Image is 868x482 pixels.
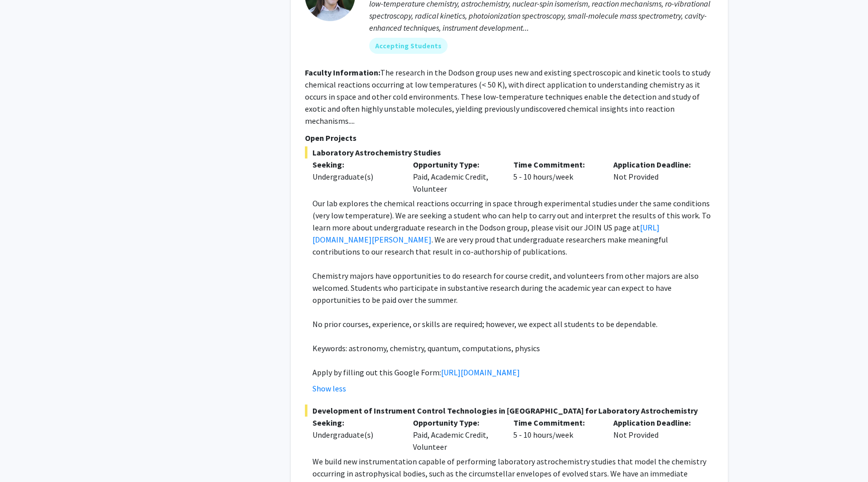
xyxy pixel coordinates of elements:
[513,417,599,429] p: Time Commitment:
[369,38,448,54] mat-chip: Accepting Students
[312,270,714,306] p: Chemistry majors have opportunities to do research for course credit, and volunteers from other m...
[413,417,498,429] p: Opportunity Type:
[305,146,714,158] span: Laboratory Astrochemistry Studies
[606,417,706,453] div: Not Provided
[405,417,506,453] div: Paid, Academic Credit, Volunteer
[606,158,706,195] div: Not Provided
[312,171,398,183] div: Undergraduate(s)
[405,158,506,195] div: Paid, Academic Credit, Volunteer
[305,67,380,77] b: Faculty Information:
[413,158,498,171] p: Opportunity Type:
[312,342,714,354] p: Keywords: astronomy, chemistry, quantum, computations, physics
[8,437,43,474] iframe: Chat
[312,366,714,378] p: Apply by filling out this Google Form:
[441,367,520,377] a: [URL][DOMAIN_NAME]
[312,158,398,171] p: Seeking:
[312,417,398,429] p: Seeking:
[513,158,599,171] p: Time Commitment:
[613,158,699,171] p: Application Deadline:
[305,67,710,126] fg-read-more: The research in the Dodson group uses new and existing spectroscopic and kinetic tools to study c...
[312,318,714,330] p: No prior courses, experience, or skills are required; however, we expect all students to be depen...
[506,417,606,453] div: 5 - 10 hours/week
[312,197,714,258] p: Our lab explores the chemical reactions occurring in space through experimental studies under the...
[305,132,714,144] p: Open Projects
[312,429,398,441] div: Undergraduate(s)
[506,158,606,195] div: 5 - 10 hours/week
[613,417,699,429] p: Application Deadline:
[305,405,714,417] span: Development of Instrument Control Technologies in [GEOGRAPHIC_DATA] for Laboratory Astrochemistry
[312,382,346,394] button: Show less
